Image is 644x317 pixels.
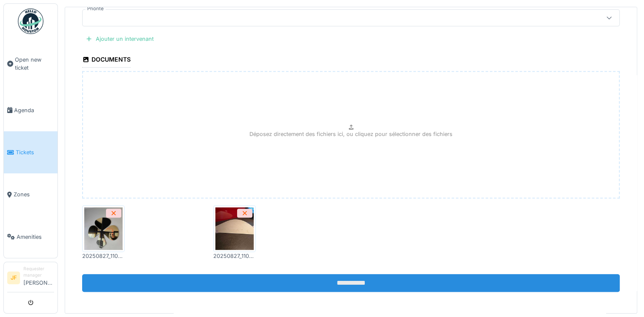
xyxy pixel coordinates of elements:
[4,131,57,173] a: Tickets
[4,216,57,258] a: Amenities
[249,130,452,138] p: Déposez directement des fichiers ici, ou cliquez pour sélectionner des fichiers
[82,53,131,68] div: Documents
[23,266,54,290] li: [PERSON_NAME]
[23,266,54,279] div: Requester manager
[82,33,157,45] div: Ajouter un intervenant
[17,233,54,241] span: Amenities
[7,266,54,292] a: JF Requester manager[PERSON_NAME]
[18,8,43,34] img: Badge_color-CXgf-gQk.svg
[4,89,57,131] a: Agenda
[16,148,54,156] span: Tickets
[84,207,123,250] img: 8p4cmyjpk9zrll9orkrhgaboc1iv
[86,5,106,12] label: Priorité
[14,190,54,198] span: Zones
[82,252,125,260] div: 20250827_110701.jpg
[4,39,57,89] a: Open new ticket
[215,207,254,250] img: yriyonwtpcsjs21j381h22d5wdfs
[14,106,54,114] span: Agenda
[15,56,54,72] span: Open new ticket
[213,252,256,260] div: 20250827_110648.jpg
[7,272,20,284] li: JF
[4,173,57,215] a: Zones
